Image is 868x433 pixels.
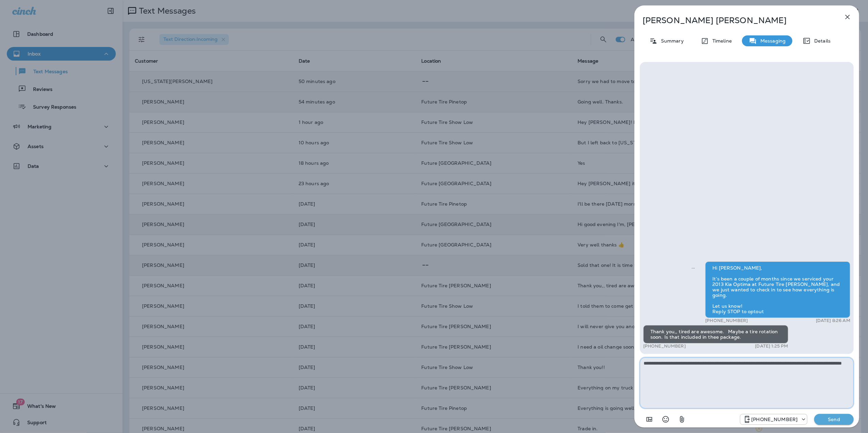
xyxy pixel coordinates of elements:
[740,415,807,423] div: +1 (928) 232-1970
[814,414,854,425] button: Send
[816,318,850,323] p: [DATE] 8:26 AM
[705,261,850,318] div: Hi [PERSON_NAME], It’s been a couple of months since we serviced your 2013 Kia Optima at Future T...
[658,38,684,44] p: Summary
[820,416,848,422] p: Send
[757,38,786,44] p: Messaging
[643,343,686,349] p: [PHONE_NUMBER]
[643,325,788,343] div: Thank you,, tired are awesome. Maybe a tire rotation soon. Is that included in thee package.
[705,318,748,323] p: [PHONE_NUMBER]
[659,413,673,426] button: Select an emoji
[643,413,656,426] button: Add in a premade template
[751,417,798,422] p: [PHONE_NUMBER]
[811,38,831,44] p: Details
[709,38,732,44] p: Timeline
[643,16,828,25] p: [PERSON_NAME] [PERSON_NAME]
[692,264,695,271] span: Sent
[755,343,788,349] p: [DATE] 1:25 PM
